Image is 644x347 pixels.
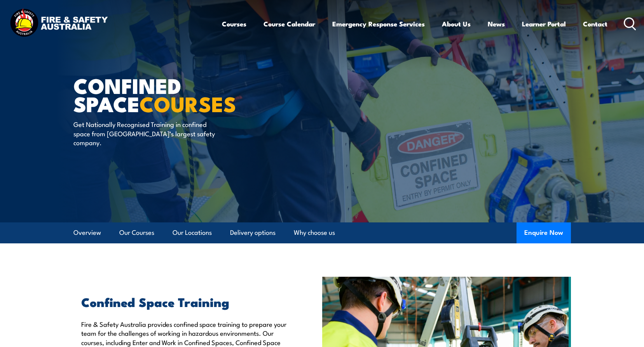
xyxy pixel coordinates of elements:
a: Our Courses [119,222,154,243]
strong: COURSES [140,87,236,119]
h1: Confined Space [73,76,265,112]
a: Contact [583,14,607,34]
a: About Us [442,14,471,34]
a: Course Calendar [264,14,315,34]
a: Delivery options [230,222,276,243]
h2: Confined Space Training [81,296,286,307]
a: Learner Portal [522,14,566,34]
a: News [488,14,505,34]
a: Courses [222,14,246,34]
a: Emergency Response Services [332,14,425,34]
a: Overview [73,222,101,243]
p: Get Nationally Recognised Training in confined space from [GEOGRAPHIC_DATA]’s largest safety comp... [73,120,215,147]
a: Why choose us [294,222,335,243]
a: Our Locations [173,222,212,243]
button: Enquire Now [517,222,571,243]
